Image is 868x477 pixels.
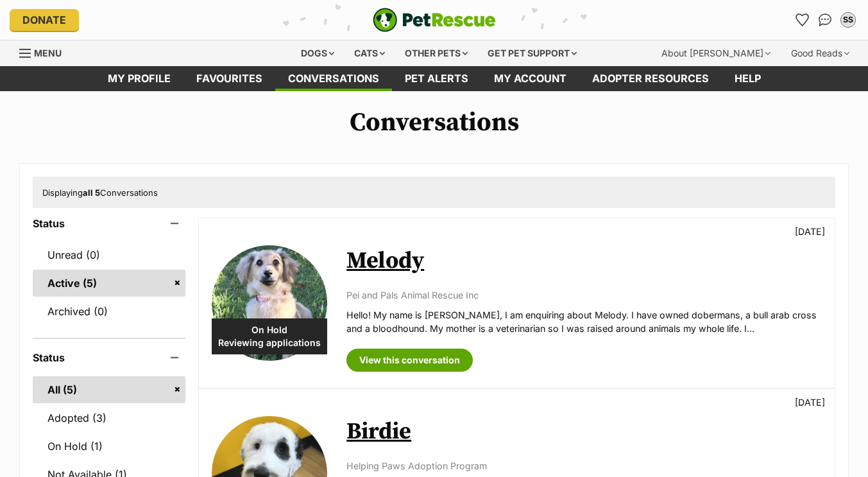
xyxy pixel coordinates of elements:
a: Unread (0) [33,241,185,268]
p: Helping Paws Adoption Program [346,459,822,473]
a: Active (5) [33,270,185,297]
span: Displaying Conversations [42,187,158,198]
div: Dogs [292,40,343,66]
img: chat-41dd97257d64d25036548639549fe6c8038ab92f7586957e7f3b1b290dea8141.svg [819,13,832,26]
div: About [PERSON_NAME] [652,40,779,66]
a: PetRescue [373,8,496,32]
div: On Hold [212,318,327,354]
a: Conversations [815,10,835,30]
a: My profile [95,66,183,91]
div: Get pet support [479,40,586,66]
img: logo-e224e6f780fb5917bec1dbf3a21bbac754714ae5b6737aabdf751b685950b380.svg [373,8,496,32]
a: Help [722,66,774,91]
a: My account [481,66,579,91]
ul: Account quick links [792,10,858,30]
a: Melody [346,247,424,275]
a: On Hold (1) [33,433,185,460]
a: Archived (0) [33,298,185,325]
div: Good Reads [782,40,858,66]
a: Pet alerts [392,66,481,91]
p: Pei and Pals Animal Rescue Inc [346,288,822,302]
a: Menu [19,40,71,64]
a: Favourites [792,10,812,30]
strong: all 5 [83,187,100,198]
span: Reviewing applications [212,336,327,349]
p: [DATE] [795,225,825,238]
p: Hello! My name is [PERSON_NAME], I am enquiring about Melody. I have owned dobermans, a bull arab... [346,308,822,336]
a: All (5) [33,376,185,403]
header: Status [33,352,185,363]
span: Menu [34,48,62,58]
div: Other pets [396,40,477,66]
a: View this conversation [346,349,473,372]
a: Adopter resources [579,66,722,91]
div: SS [842,13,855,26]
div: Cats [345,40,394,66]
img: Melody [212,245,327,361]
a: Favourites [183,66,275,91]
a: Adopted (3) [33,404,185,431]
button: My account [838,10,858,30]
p: [DATE] [795,395,825,409]
a: conversations [275,66,392,91]
header: Status [33,218,185,229]
a: Birdie [346,417,411,446]
a: Donate [10,9,79,31]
